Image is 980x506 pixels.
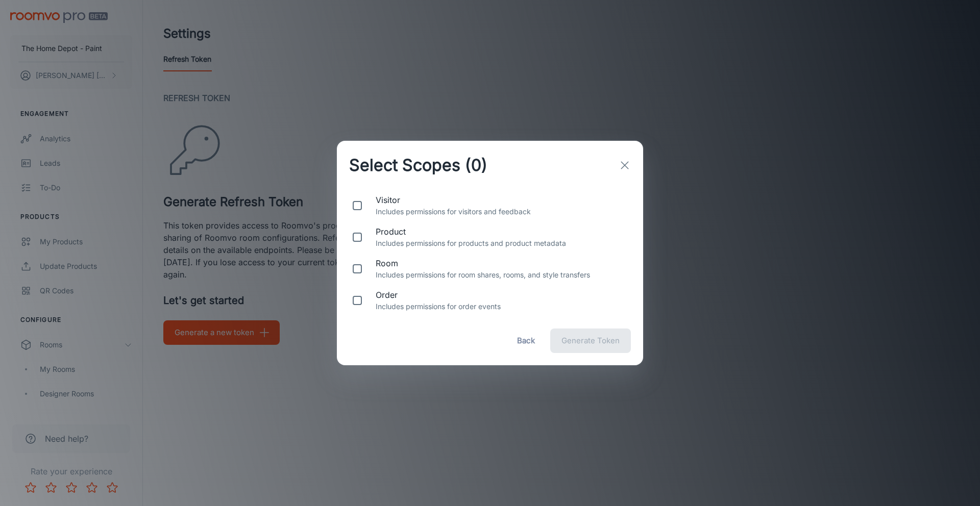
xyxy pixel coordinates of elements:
[509,328,542,353] button: Back
[337,221,643,253] div: productIncludes permissions for products and product metadata
[376,225,627,238] span: product
[376,257,627,269] span: room
[376,206,627,217] p: Includes permissions for visitors and feedback
[337,141,500,190] h2: Select Scopes (0)
[376,194,627,206] span: visitor
[337,190,643,221] div: visitorIncludes permissions for visitors and feedback
[376,301,627,312] p: Includes permissions for order events
[376,238,627,249] p: Includes permissions for products and product metadata
[376,269,627,281] p: Includes permissions for room shares, rooms, and style transfers
[337,253,643,285] div: roomIncludes permissions for room shares, rooms, and style transfers
[376,289,627,301] span: order
[337,285,643,316] div: orderIncludes permissions for order events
